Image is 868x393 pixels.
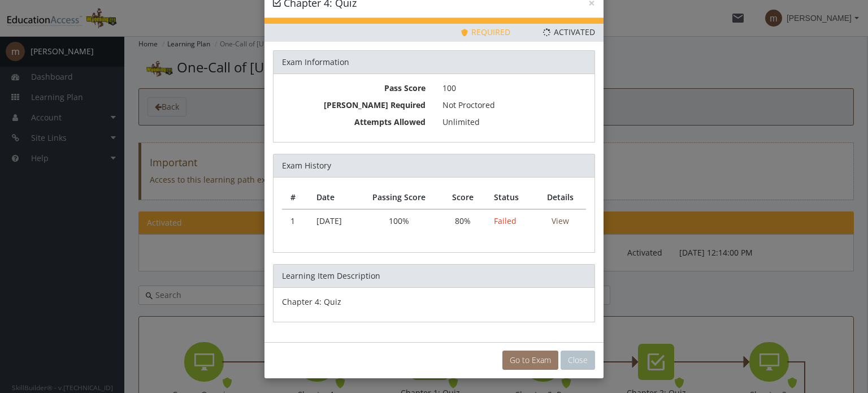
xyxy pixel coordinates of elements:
[552,215,569,226] a: View
[308,209,358,232] td: [DATE]
[308,186,358,209] th: Date
[455,215,471,226] span: 80%
[273,264,595,287] div: Learning Item Description
[442,83,586,94] p: 100
[485,186,535,209] th: Status
[358,186,440,209] th: Passing Score
[543,27,595,37] span: Activated
[535,186,586,209] th: Details
[485,209,535,232] td: Failed
[561,351,595,370] button: Close
[442,100,586,111] p: Not Proctored
[502,351,558,370] a: Go to Exam
[389,215,409,226] span: 100%
[354,116,426,127] strong: Attempts Allowed
[324,100,426,110] strong: [PERSON_NAME] Required
[442,116,586,128] p: Unlimited
[282,186,308,209] th: #
[282,160,331,171] span: Exam History
[384,83,426,93] strong: Pass Score
[282,57,349,67] span: Exam Information
[440,186,485,209] th: Score
[461,27,510,37] span: Required
[282,209,308,232] td: 1
[282,296,586,308] p: Chapter 4: Quiz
